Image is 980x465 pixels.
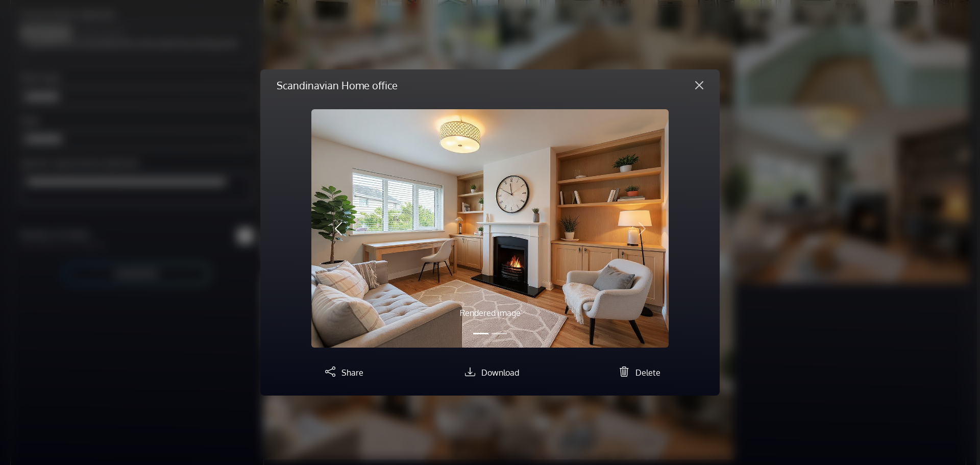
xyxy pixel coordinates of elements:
h5: Scandinavian Home office [277,78,398,93]
button: Close [687,77,712,93]
img: homestyler-20250911-1-ok57mg.jpg [311,109,669,348]
p: Rendered image [365,307,615,319]
a: Download [461,368,519,378]
a: Share [321,368,363,378]
span: Delete [635,368,660,378]
button: Slide 1 [473,328,488,339]
span: Share [341,368,363,378]
button: Delete [615,364,660,379]
span: Download [481,368,519,378]
button: Slide 2 [492,328,507,339]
